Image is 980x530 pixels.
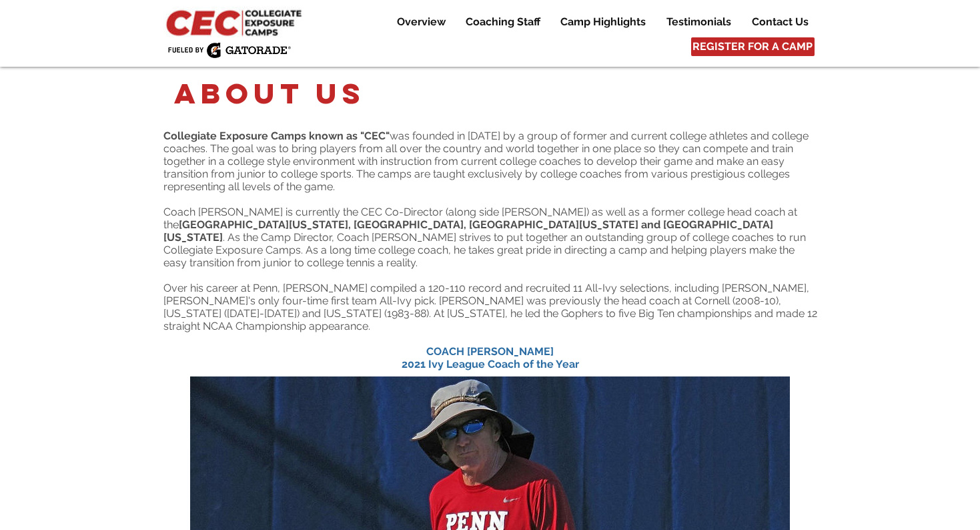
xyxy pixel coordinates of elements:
span: Over his career at Penn, [PERSON_NAME] compiled a 120-110 record and recruited 11 All-Ivy selecti... [163,282,817,332]
a: REGISTER FOR A CAMP [691,37,815,56]
a: Overview [387,14,455,30]
span: 2021 Ivy League Coach of the Year [402,358,579,370]
span: Coach [PERSON_NAME] is currently the CEC Co-Director (along side [PERSON_NAME]) as well as a form... [163,206,806,269]
span: Collegiate Exposure Camps known as "CEC" [163,129,390,142]
a: Testimonials [656,14,741,30]
span: COACH [PERSON_NAME] [426,345,554,358]
a: Contact Us [742,14,818,30]
p: Overview [390,14,452,30]
p: Testimonials [660,14,738,30]
p: Coaching Staff [459,14,547,30]
span: About Us [174,75,366,111]
nav: Site [377,14,818,30]
p: Contact Us [745,14,815,30]
a: Coaching Staff [456,14,550,30]
span: [GEOGRAPHIC_DATA][US_STATE], [GEOGRAPHIC_DATA], [GEOGRAPHIC_DATA][US_STATE] and [GEOGRAPHIC_DATA]... [163,218,773,244]
a: Camp Highlights [550,14,656,30]
img: CEC Logo Primary_edited.jpg [163,7,308,37]
span: REGISTER FOR A CAMP [692,39,813,54]
img: Fueled by Gatorade.png [167,42,291,58]
span: was founded in [DATE] by a group of former and current college athletes and college coaches. The ... [163,129,809,193]
p: Camp Highlights [554,14,652,30]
